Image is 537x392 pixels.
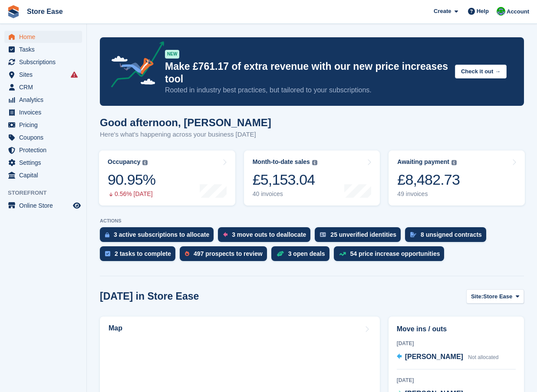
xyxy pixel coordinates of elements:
[108,171,155,189] div: 90.95%
[4,169,82,181] a: menu
[72,200,82,211] a: Preview store
[434,7,451,16] span: Create
[100,117,271,128] h1: Good afternoon, [PERSON_NAME]
[389,150,525,206] a: Awaiting payment £8,482.73 49 invoices
[277,251,284,257] img: deal-1b604bf984904fb50ccaf53a9ad4b4a5d6e5aea283cecdc64d6e3604feb123c2.svg
[180,246,271,265] a: 497 prospects to review
[108,190,155,198] div: 0.56% [DATE]
[165,60,448,85] p: Make £761.17 of extra revenue with our new price increases tool
[7,5,20,18] img: stora-icon-8386f47178a22dfd0bd8f6a31ec36ba5ce8667c1dd55bd0f319d3a0aa187defe.svg
[105,251,110,256] img: task-75834270c22a3079a89374b754ae025e5fb1db73e45f91037f5363f120a921f8.svg
[218,227,315,246] a: 3 move outs to deallocate
[100,218,524,224] p: ACTIONS
[244,150,380,206] a: Month-to-date sales £5,153.04 40 invoices
[109,324,122,332] h2: Map
[271,246,334,265] a: 3 open deals
[4,157,82,169] a: menu
[19,69,71,81] span: Sites
[4,69,82,81] a: menu
[397,376,516,384] div: [DATE]
[19,119,71,131] span: Pricing
[451,160,457,165] img: icon-info-grey-7440780725fd019a000dd9b08b2336e03edf1995a4989e88bcd33f0948082b44.svg
[320,232,326,237] img: verify_identity-adf6edd0f0f0b5bbfe63781bf79b02c33cf7c696d77639b501bdc392416b5a36.svg
[105,232,109,238] img: active_subscription_to_allocate_icon-d502201f5373d7db506a760aba3b589e785aa758c864c3986d89f69b8ff3...
[405,227,491,246] a: 8 unsigned contracts
[497,7,505,16] img: Neal Smitheringale
[8,189,86,197] span: Storefront
[165,50,179,59] div: NEW
[477,7,489,16] span: Help
[4,94,82,106] a: menu
[334,246,449,265] a: 54 price increase opportunities
[507,7,529,16] span: Account
[100,246,180,265] a: 2 tasks to complete
[397,171,460,189] div: £8,482.73
[19,106,71,118] span: Invoices
[253,171,317,189] div: £5,153.04
[339,252,346,256] img: price_increase_opportunities-93ffe204e8149a01c8c9dc8f82e8f89637d9d84a8eef4429ea346261dce0b2c0.svg
[104,41,165,91] img: price-adjustments-announcement-icon-8257ccfd72463d97f412b2fc003d46551f7dbcb40ab6d574587a9cd5c0d94...
[4,131,82,144] a: menu
[397,190,460,198] div: 49 invoices
[4,144,82,156] a: menu
[253,190,317,198] div: 40 invoices
[194,250,263,257] div: 497 prospects to review
[142,160,148,165] img: icon-info-grey-7440780725fd019a000dd9b08b2336e03edf1995a4989e88bcd33f0948082b44.svg
[19,131,71,144] span: Coupons
[350,250,440,257] div: 54 price increase opportunities
[397,340,516,347] div: [DATE]
[397,158,449,166] div: Awaiting payment
[4,43,82,56] a: menu
[4,56,82,68] a: menu
[115,250,171,257] div: 2 tasks to complete
[288,250,325,257] div: 3 open deals
[100,291,199,302] h2: [DATE] in Store Ease
[232,231,306,238] div: 3 move outs to deallocate
[108,158,140,166] div: Occupancy
[330,231,396,238] div: 25 unverified identities
[19,43,71,56] span: Tasks
[483,292,512,301] span: Store Ease
[19,157,71,169] span: Settings
[466,289,524,304] button: Site: Store Ease
[421,231,482,238] div: 8 unsigned contracts
[315,227,405,246] a: 25 unverified identities
[71,71,78,78] i: Smart entry sync failures have occurred
[185,251,189,256] img: prospect-51fa495bee0391a8d652442698ab0144808aea92771e9ea1ae160a38d050c398.svg
[312,160,317,165] img: icon-info-grey-7440780725fd019a000dd9b08b2336e03edf1995a4989e88bcd33f0948082b44.svg
[100,227,218,246] a: 3 active subscriptions to allocate
[4,119,82,131] a: menu
[100,130,271,140] p: Here's what's happening across your business [DATE]
[19,81,71,93] span: CRM
[468,354,498,360] span: Not allocated
[471,292,483,301] span: Site:
[19,94,71,106] span: Analytics
[99,150,235,206] a: Occupancy 90.95% 0.56% [DATE]
[114,231,209,238] div: 3 active subscriptions to allocate
[455,65,507,79] button: Check it out →
[19,169,71,181] span: Capital
[4,81,82,93] a: menu
[19,56,71,68] span: Subscriptions
[4,199,82,212] a: menu
[410,232,416,237] img: contract_signature_icon-13c848040528278c33f63329250d36e43548de30e8caae1d1a13099fd9432cc5.svg
[19,144,71,156] span: Protection
[405,353,463,360] span: [PERSON_NAME]
[253,158,310,166] div: Month-to-date sales
[4,31,82,43] a: menu
[4,106,82,118] a: menu
[23,4,66,19] a: Store Ease
[19,31,71,43] span: Home
[165,85,448,95] p: Rooted in industry best practices, but tailored to your subscriptions.
[397,352,499,363] a: [PERSON_NAME] Not allocated
[223,232,227,237] img: move_outs_to_deallocate_icon-f764333ba52eb49d3ac5e1228854f67142a1ed5810a6f6cc68b1a99e826820c5.svg
[19,199,71,212] span: Online Store
[397,324,516,334] h2: Move ins / outs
